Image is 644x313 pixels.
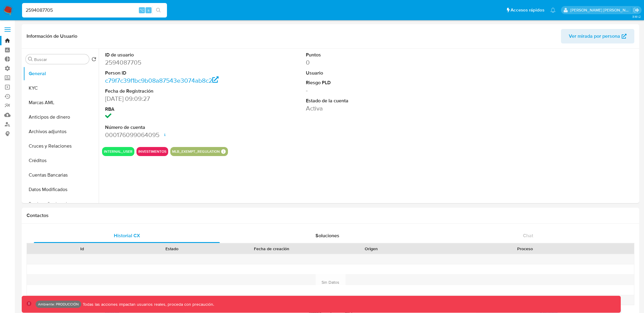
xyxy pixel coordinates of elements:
[139,7,144,13] span: ⌥
[23,81,99,95] button: KYC
[23,95,99,110] button: Marcas AML
[105,106,233,113] dt: RBA
[34,57,87,62] input: Buscar
[306,58,434,67] dd: 0
[152,6,165,14] button: search-icon
[23,124,99,139] button: Archivos adjuntos
[114,232,140,239] span: Historial CX
[306,52,434,58] dt: Puntos
[105,131,233,139] dd: 000176099064095
[131,246,213,252] div: Estado
[306,79,434,86] dt: Riesgo PLD
[81,302,214,307] p: Todas las acciones impactan usuarios reales, proceda con precaución.
[23,168,99,182] button: Cuentas Bancarias
[27,33,77,39] h1: Información de Usuario
[23,153,99,168] button: Créditos
[511,7,544,13] span: Accesos rápidos
[105,94,233,103] dd: [DATE] 09:09:27
[570,7,631,13] p: mauro.ibarra@mercadolibre.com
[420,246,630,252] div: Proceso
[23,66,99,81] button: General
[306,70,434,76] dt: Usuario
[306,104,434,113] dd: Activa
[633,7,639,13] a: Salir
[38,303,79,305] p: Ambiente: PRODUCCIÓN
[27,212,634,219] h1: Contactos
[23,182,99,197] button: Datos Modificados
[23,110,99,124] button: Anticipos de dinero
[306,86,434,94] dd: -
[148,7,149,13] span: s
[550,8,556,13] a: Notificaciones
[306,97,434,104] dt: Estado de la cuenta
[105,52,233,58] dt: ID de usuario
[23,197,99,211] button: Devices Geolocation
[23,139,99,153] button: Cruces y Relaciones
[523,232,533,239] span: Chat
[91,57,96,63] button: Volver al orden por defecto
[221,246,322,252] div: Fecha de creación
[105,88,233,94] dt: Fecha de Registración
[105,76,219,85] a: c79f7c39f1bc9b08a87543e3074ab8c2
[28,57,33,62] button: Buscar
[105,124,233,131] dt: Número de cuenta
[105,70,233,76] dt: Person ID
[22,6,167,14] input: Buscar usuario o caso...
[316,232,339,239] span: Soluciones
[561,29,634,43] button: Ver mirada por persona
[42,246,123,252] div: Id
[331,246,412,252] div: Origen
[569,29,620,43] span: Ver mirada por persona
[105,58,233,67] dd: 2594087705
